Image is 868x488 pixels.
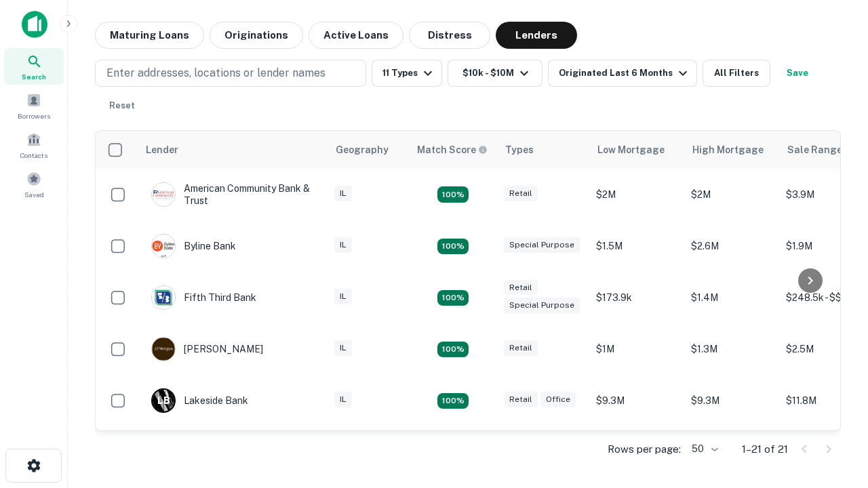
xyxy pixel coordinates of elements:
div: 50 [686,439,720,459]
div: [PERSON_NAME] [151,337,263,361]
a: Search [4,48,64,85]
td: $2M [684,169,779,220]
th: High Mortgage [684,131,779,169]
img: picture [152,183,175,206]
div: Lakeside Bank [151,388,248,413]
span: Search [22,71,46,82]
td: $5.4M [684,426,779,478]
button: Active Loans [309,22,403,49]
button: Originated Last 6 Months [548,60,697,87]
th: Capitalize uses an advanced AI algorithm to match your search with the best lender. The match sco... [409,131,497,169]
span: Borrowers [18,110,50,121]
img: picture [152,235,175,258]
a: Saved [4,166,64,203]
iframe: Chat Widget [800,336,868,401]
div: Fifth Third Bank [151,285,256,310]
div: IL [334,289,352,304]
p: Rows per page: [608,441,681,457]
div: Retail [504,340,538,356]
td: $1.5M [589,220,684,272]
div: IL [334,186,352,201]
div: Types [505,142,534,158]
div: Geography [336,142,389,158]
img: capitalize-icon.png [22,11,47,38]
td: $1.4M [684,272,779,323]
div: High Mortgage [692,142,764,158]
button: Reset [100,92,144,119]
p: L B [157,394,170,408]
div: Special Purpose [504,237,580,253]
button: Originations [210,22,303,49]
td: $173.9k [589,272,684,323]
td: $1.3M [684,323,779,375]
button: Distress [409,22,490,49]
div: Retail [504,280,538,296]
div: Sale Range [787,142,842,158]
div: Byline Bank [151,234,236,258]
th: Geography [328,131,409,169]
a: Contacts [4,127,64,163]
div: Low Mortgage [597,142,665,158]
div: Office [540,392,576,407]
th: Types [497,131,589,169]
td: $1M [589,323,684,375]
div: Matching Properties: 2, hasApolloMatch: undefined [437,342,469,358]
button: Lenders [496,22,577,49]
div: Lender [146,142,178,158]
td: $1.5M [589,426,684,478]
p: Enter addresses, locations or lender names [106,65,325,81]
p: 1–21 of 21 [742,441,788,457]
td: $9.3M [684,375,779,426]
button: All Filters [703,60,770,87]
div: Capitalize uses an advanced AI algorithm to match your search with the best lender. The match sco... [417,142,488,157]
button: Save your search to get updates of matches that match your search criteria. [776,60,819,87]
div: IL [334,392,352,407]
h6: Match Score [417,142,485,157]
div: Matching Properties: 3, hasApolloMatch: undefined [437,239,469,255]
button: 11 Types [372,60,442,87]
td: $2.6M [684,220,779,272]
button: Enter addresses, locations or lender names [95,60,366,87]
div: IL [334,237,352,253]
span: Contacts [20,150,47,161]
span: Saved [24,189,44,200]
div: Retail [504,186,538,201]
div: Retail [504,392,538,407]
img: picture [152,286,175,309]
div: Matching Properties: 2, hasApolloMatch: undefined [437,290,469,306]
button: $10k - $10M [448,60,542,87]
td: $2M [589,169,684,220]
th: Lender [138,131,328,169]
th: Low Mortgage [589,131,684,169]
td: $9.3M [589,375,684,426]
a: Borrowers [4,87,64,124]
div: American Community Bank & Trust [151,182,314,207]
div: Special Purpose [504,298,580,313]
button: Maturing Loans [95,22,204,49]
img: picture [152,338,175,361]
div: Matching Properties: 3, hasApolloMatch: undefined [437,393,469,409]
div: Matching Properties: 2, hasApolloMatch: undefined [437,186,469,203]
div: Originated Last 6 Months [559,65,691,81]
div: IL [334,340,352,356]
